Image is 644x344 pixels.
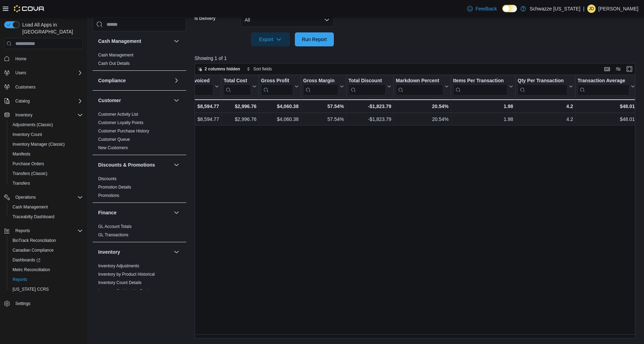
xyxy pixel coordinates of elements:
h3: Cash Management [98,38,141,45]
div: $48.01 [578,115,635,124]
a: Settings [13,299,33,308]
span: Customers [15,84,36,90]
div: Items Per Transaction [453,78,508,84]
button: Run Report [295,32,334,46]
a: Metrc Reconciliation [10,266,53,274]
div: Items Per Transaction [453,78,508,95]
p: Showing 1 of 1 [195,55,640,62]
a: Inventory On Hand by Package [98,289,156,293]
a: Transfers [10,179,33,188]
h3: Discounts & Promotions [98,161,155,168]
button: Reports [13,227,33,235]
span: Canadian Compliance [10,246,83,254]
a: Customer Queue [98,137,130,142]
span: Customer Purchase History [98,128,149,134]
a: Cash Out Details [98,61,130,66]
a: Cash Management [98,53,133,58]
span: Settings [15,301,30,306]
span: Operations [13,193,83,201]
button: Inventory [172,248,181,256]
button: Traceabilty Dashboard [7,212,86,222]
div: Total Invoiced [177,78,213,95]
span: Promotion Details [98,184,131,190]
a: Dashboards [10,256,43,264]
span: Customer Loyalty Points [98,120,143,125]
button: Operations [1,192,86,202]
button: Customer [98,97,171,104]
div: $2,996.76 [223,102,256,110]
button: 2 columns hidden [195,65,243,73]
div: -$1,823.79 [348,102,391,110]
span: Reports [15,228,30,234]
div: Discounts & Promotions [93,175,186,202]
a: Dashboards [7,255,86,265]
span: Cash Management [10,203,83,211]
a: Customers [13,83,38,91]
button: Inventory [1,110,86,120]
button: Metrc Reconciliation [7,265,86,275]
button: Inventory [98,249,171,255]
button: Manifests [7,149,86,159]
div: Cash Management [93,51,186,70]
span: Dashboards [13,257,40,263]
button: Total Discount [348,78,391,95]
span: Discounts [98,176,117,182]
button: Inventory Manager (Classic) [7,139,86,149]
span: Inventory Adjustments [98,263,139,269]
div: Gross Profit [261,78,293,84]
span: Customer Queue [98,137,130,142]
button: Reports [7,275,86,284]
div: 1.98 [453,102,513,110]
span: Inventory On Hand by Package [98,288,156,294]
span: Customers [13,83,83,91]
span: Transfers [10,179,83,188]
span: Reports [10,275,83,284]
div: -$1,823.79 [348,115,391,124]
span: Traceabilty Dashboard [13,214,54,220]
a: Inventory by Product Historical [98,272,155,277]
a: Inventory Count [10,130,45,139]
button: Total Cost [223,78,256,95]
span: Metrc Reconciliation [10,266,83,274]
span: Inventory [15,112,32,118]
div: $4,060.38 [261,115,299,124]
span: Metrc Reconciliation [13,267,50,273]
img: Cova [14,5,45,12]
div: Qty Per Transaction [518,78,567,95]
p: | [583,5,584,13]
span: Feedback [476,5,497,12]
div: $2,996.76 [223,115,256,124]
button: Users [1,68,86,78]
a: Canadian Compliance [10,246,56,254]
span: Inventory by Product Historical [98,272,155,277]
a: Discounts [98,176,117,181]
button: Reports [1,226,86,236]
a: Reports [10,275,30,284]
h3: Compliance [98,77,126,84]
div: $8,594.77 [177,102,219,110]
button: Export [251,32,290,46]
button: Catalog [1,96,86,106]
label: Is Delivery [195,16,215,21]
span: Export [255,32,286,46]
div: Markdown Percent [396,78,443,84]
nav: Complex example [4,51,83,327]
button: Discounts & Promotions [172,161,181,169]
button: Inventory Count [7,130,86,139]
button: Items Per Transaction [453,78,513,95]
div: $4,060.38 [261,102,299,110]
span: New Customers [98,145,128,151]
div: Customer [93,110,186,155]
a: Feedback [464,2,500,16]
button: Markdown Percent [396,78,448,95]
button: Canadian Compliance [7,245,86,255]
button: Transaction Average [578,78,635,95]
span: Sort fields [253,66,272,72]
div: 4.2 [518,102,573,110]
a: BioTrack Reconciliation [10,236,59,245]
a: Customer Activity List [98,112,138,117]
button: Gross Profit [261,78,299,95]
div: Qty Per Transaction [518,78,567,84]
span: Users [15,70,26,76]
div: 57.54% [303,102,344,110]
